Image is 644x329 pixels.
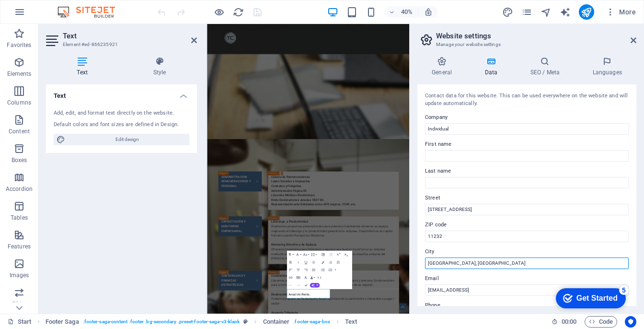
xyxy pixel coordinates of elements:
span: More [606,7,636,17]
p: Boxes [11,156,27,164]
button: Ordered List [333,266,336,274]
p: Features [8,243,31,250]
p: Favorites [7,41,31,49]
h3: Manage your website settings [436,40,617,49]
span: Click to select. Double-click to edit [46,316,79,328]
span: . footer-saga-box [293,316,330,328]
span: Code [589,316,613,328]
div: Get Started [28,11,69,19]
button: Insert Link [287,274,294,282]
button: Ordered List [326,266,333,274]
button: reload [232,6,244,18]
button: Decrease Indent [327,251,334,258]
button: Undo (⌘Z) [287,282,294,289]
button: Confirm (⌘+⏎) [302,282,309,289]
button: Font Family [294,251,301,258]
label: Email [425,273,629,284]
button: Usercentrics [625,316,636,328]
button: Align Left [287,266,294,274]
h4: SEO / Meta [516,57,578,77]
h4: Style [122,57,197,77]
button: Align Justify [310,266,317,274]
i: AI Writer [560,7,571,18]
h4: Text [46,57,122,77]
button: Subscript [342,251,349,258]
img: Editor Logo [55,6,127,18]
button: Icons [326,258,333,266]
h6: 40% [399,6,414,18]
button: Align Right [302,266,309,274]
button: Insert Table [294,274,301,282]
button: Redo (⌘⇧Z) [294,282,301,289]
button: text_generator [560,6,571,18]
button: Special Characters [334,258,341,266]
button: Edit design [54,134,189,145]
button: Italic (⌘I) [294,258,301,266]
button: Data Bindings [310,274,315,282]
label: City [425,246,629,258]
label: Last name [425,165,629,177]
button: Underline (⌘U) [302,258,309,266]
label: Phone [425,300,629,311]
button: Code [585,316,617,328]
div: Contact data for this website. This can be used everywhere on the website and will update automat... [425,92,629,108]
a: Start [8,316,32,328]
button: 40% [385,6,419,18]
h4: General [417,57,470,77]
h3: Element #ed-866235921 [63,40,178,49]
label: First name [425,139,629,150]
p: Images [10,271,29,279]
button: Align Center [294,266,301,274]
button: pages [521,6,533,18]
button: Increase Indent [319,251,326,258]
label: ZIP code [425,219,629,231]
button: publish [579,4,594,20]
button: Strikethrough [310,258,317,266]
h2: Website settings [436,32,636,40]
button: Bold (⌘B) [287,258,294,266]
p: Accordion [6,185,33,193]
i: Navigator [540,7,552,18]
p: Elements [7,70,32,78]
h4: Languages [578,57,636,77]
h2: Text [63,32,197,40]
p: Columns [7,99,31,106]
h6: Session time [552,316,577,328]
button: Unordered List [319,266,326,274]
button: Superscript [334,251,342,258]
div: 5 [71,2,80,12]
div: Get Started 5 items remaining, 0% complete [8,5,78,25]
span: . footer-saga-content .footer .bg-secondary .preset-footer-saga-v3-klank [83,316,240,328]
span: Click to select. Double-click to edit [345,316,357,328]
nav: breadcrumb [46,316,357,328]
button: Clear Formatting [302,274,309,282]
span: 00 00 [562,316,576,328]
span: Edit design [68,134,186,145]
div: Default colors and font sizes are defined in Design. [54,121,189,129]
button: HTML [315,274,322,282]
button: AI [310,283,319,288]
p: Tables [11,214,28,222]
span: Click to select. Double-click to edit [263,316,290,328]
h4: Data [470,57,516,77]
i: Design (Ctrl+Alt+Y) [502,7,513,18]
span: AI [316,284,318,286]
div: Add, edit, and format text directly on the website. [54,109,189,117]
button: Line Height [310,251,317,258]
button: navigator [540,6,552,18]
i: Publish [581,7,592,18]
button: More [602,4,640,20]
i: Reload page [233,7,244,18]
button: design [502,6,514,18]
label: Street [425,192,629,204]
button: Font Size [302,251,309,258]
button: Paragraph Format [287,251,294,258]
span: : [568,318,570,325]
label: Company [425,112,629,123]
button: Colors [319,258,326,266]
i: This element is a customizable preset [243,319,248,324]
p: Slider [12,300,27,308]
h4: Text [46,84,197,102]
p: Content [9,128,30,135]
